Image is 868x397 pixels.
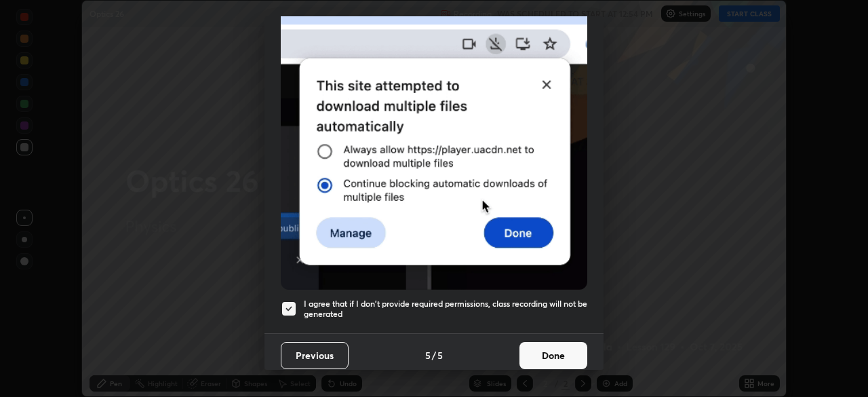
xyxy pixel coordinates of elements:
h4: 5 [425,348,431,362]
h4: / [432,348,436,362]
h5: I agree that if I don't provide required permissions, class recording will not be generated [304,299,587,320]
button: Previous [281,342,349,369]
h4: 5 [437,348,443,362]
button: Done [519,342,587,369]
